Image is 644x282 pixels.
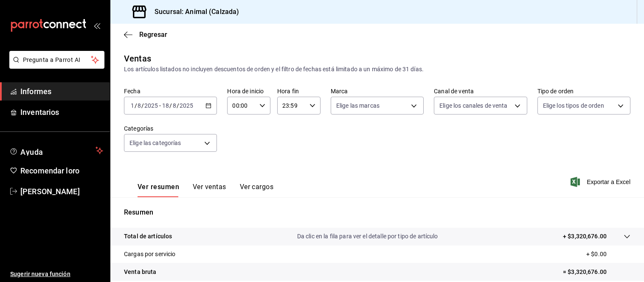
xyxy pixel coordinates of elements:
font: Hora fin [277,88,299,95]
a: Pregunta a Parrot AI [6,61,104,70]
font: Hora de inicio [227,88,264,95]
font: Ayuda [20,148,43,156]
font: Elige las marcas [336,102,380,109]
font: / [177,102,179,109]
font: + $0.00 [586,251,607,257]
font: [PERSON_NAME] [20,187,80,196]
font: / [135,102,137,109]
font: Exportar a Excel [587,179,630,185]
font: Elige los canales de venta [439,102,507,109]
font: Fecha [124,88,141,95]
font: + $3,320,676.00 [563,233,607,240]
font: Elige las categorías [129,140,181,146]
font: Cargas por servicio [124,251,176,257]
input: -- [137,102,141,109]
font: Marca [331,88,348,95]
font: Ver ventas [193,183,226,191]
button: Exportar a Excel [572,177,630,187]
input: -- [130,102,135,109]
font: Sugerir nueva función [10,271,70,277]
font: Recomendar loro [20,166,79,175]
font: Elige los tipos de orden [543,102,604,109]
div: pestañas de navegación [138,182,273,197]
font: Inventarios [20,108,59,117]
font: = $3,320,676.00 [563,268,607,275]
font: Regresar [139,31,167,39]
font: Sucursal: Animal (Calzada) [155,8,239,16]
font: Ventas [124,53,151,64]
button: abrir_cajón_menú [93,22,100,29]
input: ---- [144,102,158,109]
font: Canal de venta [434,88,474,95]
font: Venta bruta [124,268,156,275]
button: Pregunta a Parrot AI [9,51,104,69]
font: Da clic en la fila para ver el detalle por tipo de artículo [297,233,438,240]
font: Total de artículos [124,233,172,240]
font: Pregunta a Parrot AI [23,56,81,63]
font: Tipo de orden [537,88,574,95]
font: / [141,102,144,109]
button: Regresar [124,31,167,39]
font: Categorías [124,125,153,132]
input: ---- [179,102,194,109]
font: / [169,102,172,109]
font: Ver cargos [240,183,274,191]
font: Ver resumen [138,183,179,191]
input: -- [162,102,169,109]
font: Informes [20,87,51,96]
input: -- [172,102,177,109]
font: - [159,102,161,109]
font: Los artículos listados no incluyen descuentos de orden y el filtro de fechas está limitado a un m... [124,66,424,73]
font: Resumen [124,208,153,216]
